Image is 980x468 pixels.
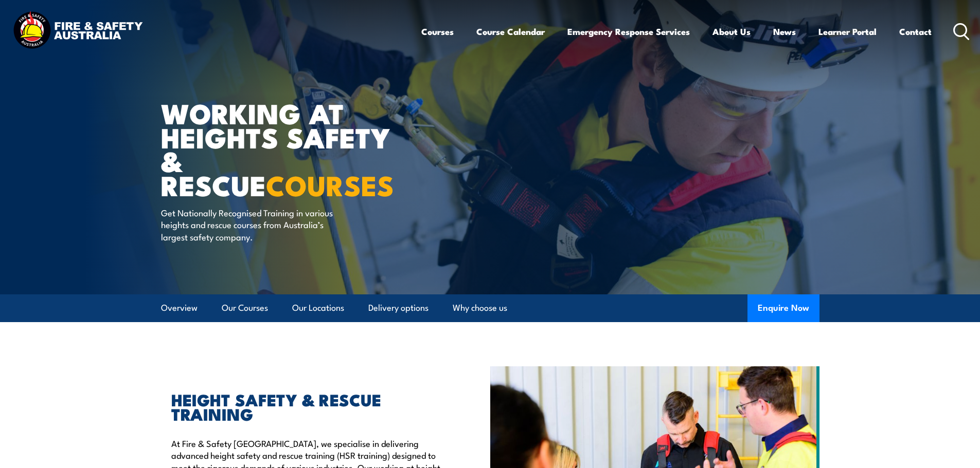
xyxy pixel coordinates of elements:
a: Contact [899,18,932,45]
a: Courses [421,18,454,45]
h2: HEIGHT SAFETY & RESCUE TRAINING [171,392,443,421]
h1: WORKING AT HEIGHTS SAFETY & RESCUE [161,101,415,197]
a: Overview [161,294,198,322]
a: Our Courses [222,294,268,322]
p: Get Nationally Recognised Training in various heights and rescue courses from Australia’s largest... [161,207,349,242]
a: Our Locations [292,294,344,322]
a: About Us [712,18,751,45]
a: News [773,18,796,45]
a: Delivery options [368,294,429,322]
a: Emergency Response Services [567,18,690,45]
strong: COURSES [266,163,394,205]
a: Learner Portal [818,18,877,45]
a: Course Calendar [476,18,545,45]
a: Why choose us [453,294,507,322]
button: Enquire Now [747,294,819,322]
